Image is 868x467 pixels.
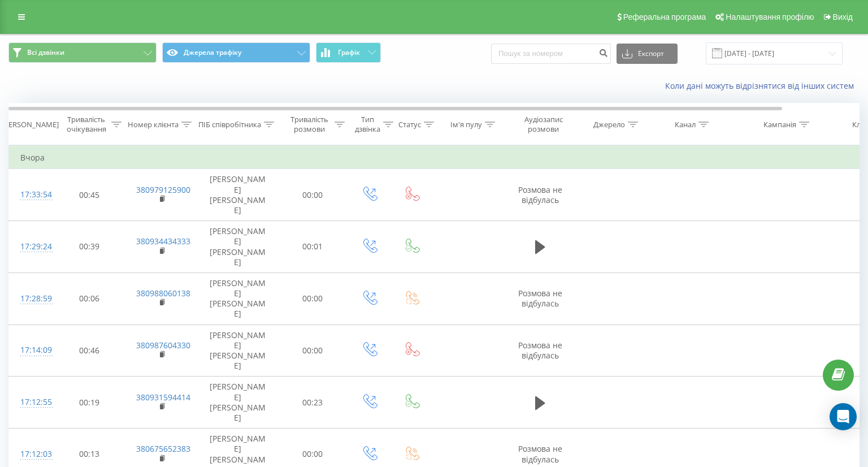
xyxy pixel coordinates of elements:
[623,12,706,21] span: Реферальна програма
[20,288,43,310] div: 17:28:59
[617,44,678,64] button: Експорт
[2,120,59,129] div: [PERSON_NAME]
[198,325,277,377] td: [PERSON_NAME] [PERSON_NAME]
[277,325,348,377] td: 00:00
[198,169,277,221] td: [PERSON_NAME] [PERSON_NAME]
[20,184,43,206] div: 17:33:54
[833,12,853,21] span: Вихід
[54,377,125,429] td: 00:19
[277,169,348,221] td: 00:00
[136,288,190,299] a: 380988060138
[20,236,43,258] div: 17:29:24
[398,120,421,129] div: Статус
[287,115,332,134] div: Тривалість розмови
[675,120,696,129] div: Канал
[277,221,348,273] td: 00:01
[277,273,348,325] td: 00:00
[198,377,277,429] td: [PERSON_NAME] [PERSON_NAME]
[355,115,380,134] div: Тип дзвінка
[136,340,190,351] a: 380987604330
[27,48,64,57] span: Всі дзвінки
[136,392,190,403] a: 380931594414
[162,42,310,63] button: Джерела трафіку
[491,44,611,64] input: Пошук за номером
[277,377,348,429] td: 00:23
[54,169,125,221] td: 00:45
[20,443,43,465] div: 17:12:03
[593,120,625,129] div: Джерело
[518,288,562,309] span: Розмова не відбулась
[726,12,814,21] span: Налаштування профілю
[830,403,857,430] div: Open Intercom Messenger
[518,443,562,464] span: Розмова не відбулась
[450,120,482,129] div: Ім'я пулу
[136,184,190,195] a: 380979125900
[518,340,562,361] span: Розмова не відбулась
[54,325,125,377] td: 00:46
[665,80,860,91] a: Коли дані можуть відрізнятися вiд інших систем
[136,443,190,454] a: 380675652383
[136,236,190,247] a: 380934434333
[198,120,261,129] div: ПІБ співробітника
[763,120,796,129] div: Кампанія
[8,42,157,63] button: Всі дзвінки
[54,221,125,273] td: 00:39
[20,339,43,361] div: 17:14:09
[516,115,571,134] div: Аудіозапис розмови
[198,221,277,273] td: [PERSON_NAME] [PERSON_NAME]
[128,120,179,129] div: Номер клієнта
[20,391,43,413] div: 17:12:55
[518,184,562,205] span: Розмова не відбулась
[198,273,277,325] td: [PERSON_NAME] [PERSON_NAME]
[338,49,360,57] span: Графік
[54,273,125,325] td: 00:06
[316,42,381,63] button: Графік
[64,115,108,134] div: Тривалість очікування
